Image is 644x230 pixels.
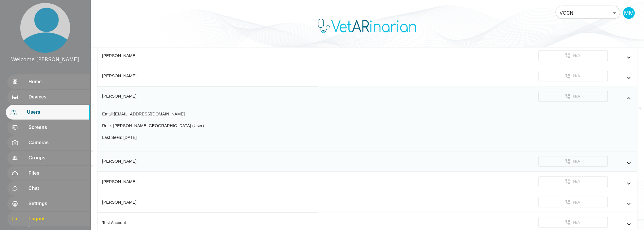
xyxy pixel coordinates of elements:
[28,154,85,161] span: Groups
[7,120,90,135] div: Screens
[7,166,90,180] div: Files
[28,139,85,146] span: Cameras
[102,158,313,164] div: [PERSON_NAME]
[11,56,79,63] div: Welcome [PERSON_NAME]
[7,196,90,211] div: Settings
[102,73,313,79] div: [PERSON_NAME]
[102,199,313,205] div: [PERSON_NAME]
[7,74,90,89] div: Home
[28,185,85,192] span: Chat
[102,219,313,225] div: Test Account
[555,5,620,21] div: VOCN
[314,19,420,33] img: Logo
[102,53,313,59] div: [PERSON_NAME]
[27,109,85,116] span: Users
[28,215,85,222] span: Logout
[102,179,313,185] div: [PERSON_NAME]
[113,123,204,128] span: [PERSON_NAME][GEOGRAPHIC_DATA] (User)
[28,124,85,131] span: Screens
[114,112,185,116] span: [EMAIL_ADDRESS][DOMAIN_NAME]
[28,78,85,85] span: Home
[623,7,635,19] div: MM
[7,90,90,104] div: Devices
[28,170,85,177] span: Files
[124,135,137,140] span: [DATE]
[102,111,204,117] div: Email :
[7,212,90,226] div: Logout
[28,200,85,207] span: Settings
[20,3,70,53] img: profile.png
[102,93,313,99] div: [PERSON_NAME]
[102,123,204,129] div: Role :
[102,134,204,140] div: Last Seen :
[7,151,90,165] div: Groups
[7,181,90,196] div: Chat
[6,105,90,120] div: Users
[7,135,90,150] div: Cameras
[28,93,85,100] span: Devices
